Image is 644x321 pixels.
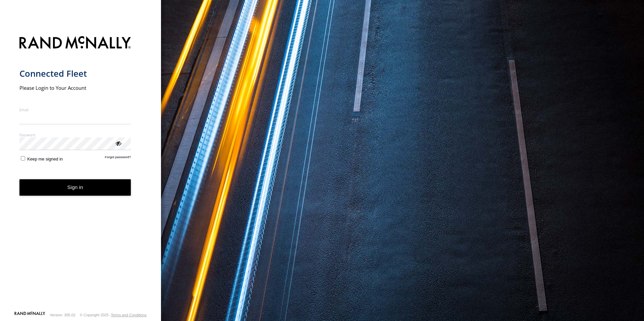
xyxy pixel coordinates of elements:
[19,179,131,196] button: Sign in
[19,35,131,52] img: Rand McNally
[105,155,131,162] a: Forgot password?
[111,313,147,317] a: Terms and Conditions
[115,140,121,146] div: ViewPassword
[19,107,131,112] label: Email
[19,84,131,91] h2: Please Login to Your Account
[19,68,131,79] h1: Connected Fleet
[27,156,63,162] span: Keep me signed in
[14,312,45,318] a: Visit our Website
[19,32,142,311] form: main
[50,313,75,317] div: Version: 305.02
[21,156,25,160] input: Keep me signed in
[80,313,147,317] div: © Copyright 2025 -
[19,132,131,137] label: Password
